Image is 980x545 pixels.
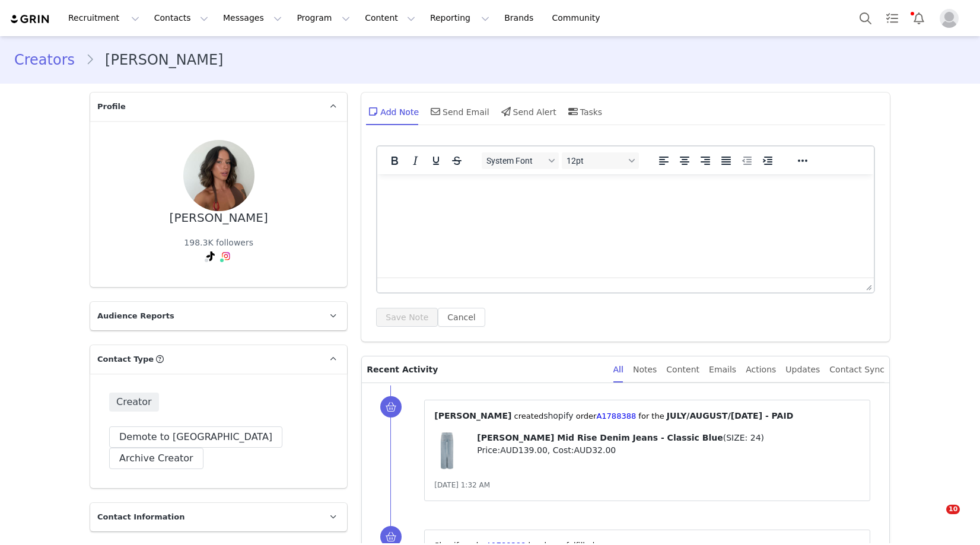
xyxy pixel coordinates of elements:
button: Decrease indent [737,152,757,169]
a: Tasks [879,5,905,31]
span: Audience Reports [97,310,174,322]
span: JULY/AUGUST/[DATE] - PAID [667,411,793,420]
a: Creators [14,49,85,71]
img: grin logo [9,14,51,25]
p: Recent Activity [367,356,603,383]
div: Send Alert [499,97,556,126]
div: Emails [709,356,736,383]
span: 10 [946,505,960,514]
button: Profile [933,9,971,28]
button: Archive Creator [109,448,203,469]
button: Demote to [GEOGRAPHIC_DATA] [109,426,282,448]
span: shopify [543,411,573,420]
span: Contact Type [97,353,154,365]
button: Reporting [423,5,497,31]
button: Align left [654,152,674,169]
img: instagram.svg [221,251,231,261]
button: Notifications [906,5,932,31]
iframe: Rich Text Area [377,174,874,278]
span: [PERSON_NAME] [434,411,511,420]
div: Contact Sync [829,356,884,383]
img: 60807f2c-2779-421e-88cf-ac557c3d7382.jpg [183,140,254,211]
span: Profile [97,101,126,113]
span: Contact Information [97,511,184,523]
button: Underline [426,152,446,169]
iframe: Intercom live chat [922,505,950,533]
div: Content [666,356,699,383]
button: Contacts [147,5,215,31]
a: A1788388 [596,412,636,420]
p: ( ) [477,432,860,444]
button: Cancel [438,308,485,327]
button: Program [289,5,357,31]
div: All [613,356,623,383]
div: Notes [633,356,657,383]
div: Tasks [566,97,603,126]
div: Add Note [366,97,419,126]
span: [DATE] 1:32 AM [434,481,490,489]
button: Content [358,5,422,31]
button: Align center [674,152,695,169]
span: [PERSON_NAME] Mid Rise Denim Jeans - Classic Blue [477,433,723,442]
p: ⁨ ⁩ created⁨ ⁩⁨⁩ order⁨ ⁩ for the ⁨ ⁩ [434,410,860,422]
button: Font sizes [562,152,639,169]
div: 198.3K followers [184,237,253,249]
button: Search [852,5,879,31]
span: Creator [109,393,159,412]
a: Community [545,5,613,31]
span: System Font [486,156,545,165]
button: Strikethrough [447,152,467,169]
div: Press the Up and Down arrow keys to resize the editor. [861,278,874,292]
span: AUD32.00 [574,445,616,455]
button: Messages [216,5,289,31]
a: Brands [497,5,544,31]
button: Fonts [482,152,559,169]
button: Recruitment [61,5,147,31]
button: Increase indent [758,152,778,169]
div: Send Email [428,97,489,126]
button: Reveal or hide additional toolbar items [793,152,813,169]
button: Bold [384,152,405,169]
div: Updates [785,356,820,383]
button: Italic [405,152,425,169]
img: placeholder-profile.jpg [940,9,959,28]
span: AUD139.00 [500,445,548,455]
button: Justify [716,152,736,169]
button: Save Note [376,308,438,327]
span: 12pt [567,156,625,165]
div: Actions [746,356,776,383]
div: [PERSON_NAME] [170,211,268,225]
p: Price: , Cost: [477,444,860,457]
button: Align right [695,152,715,169]
span: SIZE: 24 [726,433,761,442]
